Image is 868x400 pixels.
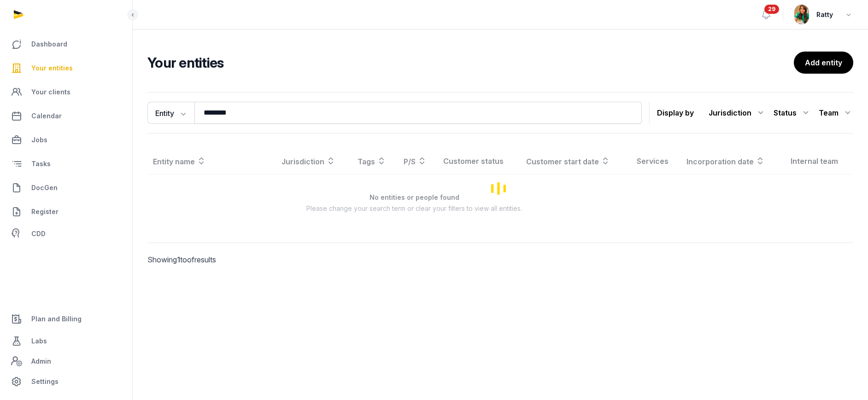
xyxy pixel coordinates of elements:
a: CDD [7,225,125,243]
span: Dashboard [31,39,67,50]
a: Jobs [7,129,125,151]
span: Register [31,206,59,217]
span: Admin [31,356,51,367]
button: Entity [147,102,194,124]
div: Team [819,105,853,120]
div: Loading [147,148,853,228]
a: Add entity [794,52,853,74]
div: Status [774,105,811,120]
img: avatar [794,5,809,24]
span: Settings [31,376,59,387]
a: Plan and Billing [7,308,125,330]
span: Tasks [31,158,51,169]
span: Calendar [31,110,62,122]
span: Your entities [31,63,73,74]
span: Ratty [816,9,833,20]
span: Jobs [31,134,47,145]
span: Plan and Billing [31,313,82,325]
a: Dashboard [7,33,125,55]
span: DocGen [31,182,58,193]
a: Tasks [7,153,125,175]
a: Admin [7,352,125,371]
a: Settings [7,371,125,393]
a: Calendar [7,105,125,127]
h2: Your entities [147,54,794,71]
a: Register [7,201,125,223]
p: Display by [657,105,694,120]
div: Jurisdiction [709,105,766,120]
span: Labs [31,336,47,347]
a: Your clients [7,81,125,103]
a: Your entities [7,57,125,79]
span: CDD [31,228,46,239]
span: 1 [177,255,180,264]
a: Labs [7,330,125,352]
span: 29 [764,5,779,14]
a: DocGen [7,177,125,199]
p: Showing to of results [147,243,313,276]
span: Your clients [31,87,70,98]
